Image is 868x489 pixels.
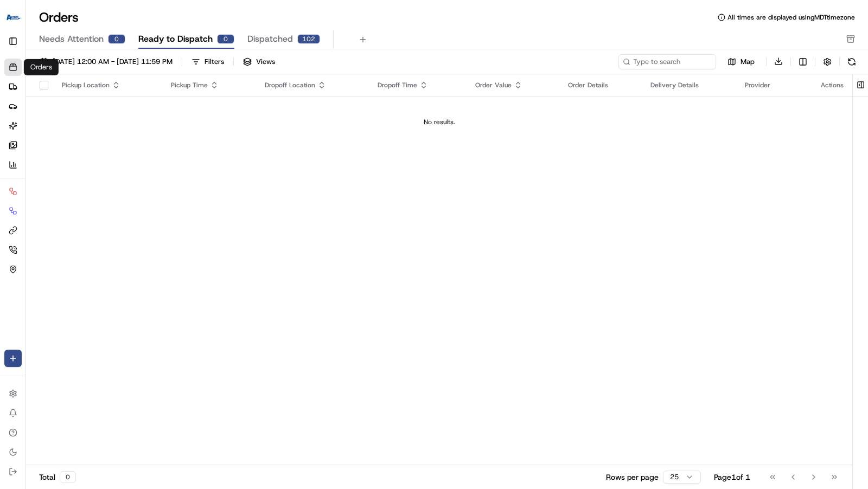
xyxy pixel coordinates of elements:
button: Filters [187,54,229,69]
div: Dropoff Time [378,81,458,89]
div: Dropoff Location [265,81,360,89]
div: Pickup Location [62,81,154,89]
span: Views [256,57,275,67]
button: Go Action Courier [4,4,22,30]
div: 0 [217,34,234,44]
p: Rows per page [606,472,659,482]
div: Order Value [475,81,551,89]
button: Refresh [844,54,859,69]
span: Dispatched [247,33,293,46]
button: Map [720,55,762,68]
div: Orders [24,59,59,75]
div: Actions [821,81,844,89]
div: No results. [30,118,848,126]
div: Page 1 of 1 [714,472,750,482]
div: 0 [108,34,125,44]
div: Pickup Time [171,81,247,89]
span: All times are displayed using MDT timezone [727,13,855,22]
button: Views [238,54,280,69]
span: Map [741,57,755,67]
div: 0 [60,471,76,483]
span: [DATE] 12:00 AM - [DATE] 11:59 PM [53,57,173,67]
span: Ready to Dispatch [138,33,213,46]
div: Order Details [568,81,633,89]
div: 102 [297,34,320,44]
button: [DATE] 12:00 AM - [DATE] 11:59 PM [35,54,177,69]
img: Go Action Courier [4,14,22,20]
input: Type to search [618,54,716,69]
div: Delivery Details [650,81,727,89]
div: Total [39,471,76,483]
h1: Orders [39,9,79,26]
div: Provider [745,81,803,89]
span: Needs Attention [39,33,104,46]
div: Filters [205,57,224,67]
